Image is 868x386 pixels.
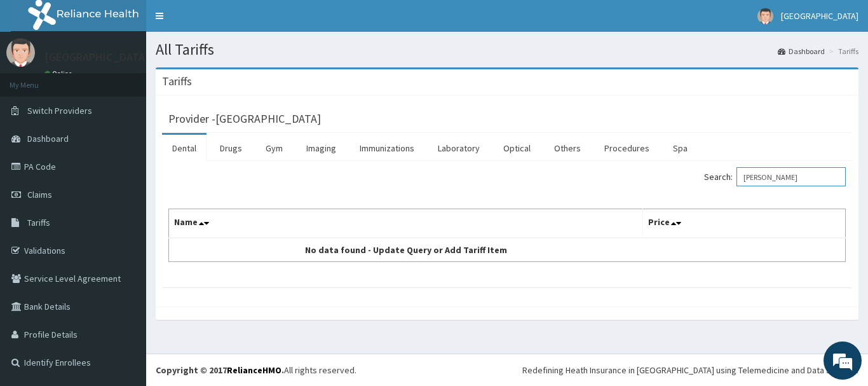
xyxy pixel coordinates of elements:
footer: All rights reserved. [146,354,868,386]
label: Search: [704,167,846,186]
p: [GEOGRAPHIC_DATA] [44,52,149,63]
a: Dental [162,135,207,162]
a: Online [44,69,75,78]
a: Optical [493,135,541,162]
td: No data found - Update Query or Add Tariff Item [169,238,643,262]
h3: Tariffs [162,76,192,87]
li: Tariffs [826,46,858,57]
strong: Copyright © 2017 . [156,364,284,376]
img: d_794563401_company_1708531726252_794563401 [24,64,51,95]
span: Switch Providers [27,105,92,116]
th: Name [169,209,643,238]
input: Search: [736,167,846,186]
span: Dashboard [27,133,69,144]
div: Chat with us now [66,71,214,88]
a: Procedures [594,135,660,162]
span: We're online! [74,113,175,242]
img: User Image [757,8,773,24]
img: User Image [6,38,35,67]
span: [GEOGRAPHIC_DATA] [781,10,858,22]
a: Drugs [210,135,252,162]
textarea: Type your message and hit 'Enter' [6,254,242,298]
a: Spa [663,135,698,162]
th: Price [642,209,846,238]
span: Claims [27,189,52,200]
a: Gym [255,135,293,162]
a: Laboratory [428,135,490,162]
a: Dashboard [778,46,825,57]
a: Immunizations [349,135,424,162]
h3: Provider - [GEOGRAPHIC_DATA] [168,113,321,125]
a: Imaging [296,135,346,162]
div: Minimize live chat window [208,6,239,37]
h1: All Tariffs [156,41,858,58]
a: RelianceHMO [227,364,281,376]
div: Redefining Heath Insurance in [GEOGRAPHIC_DATA] using Telemedicine and Data Science! [522,364,858,376]
a: Others [544,135,591,162]
span: Tariffs [27,217,50,228]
